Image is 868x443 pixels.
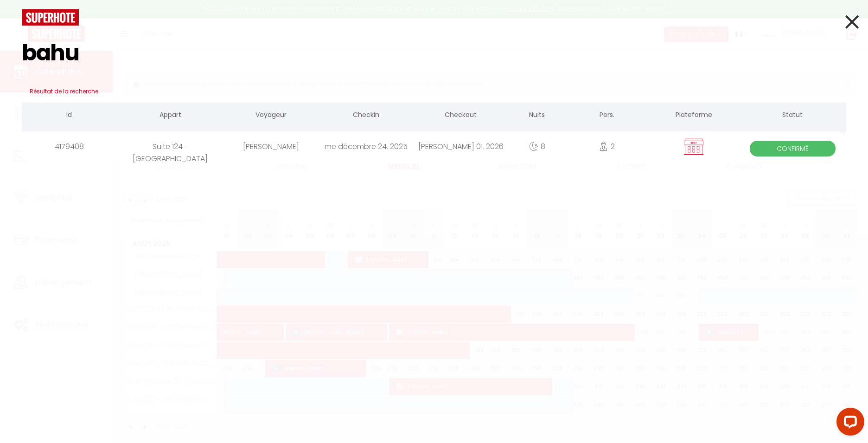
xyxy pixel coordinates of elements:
[22,80,846,103] h3: Résultat de la recherche
[414,131,509,162] div: [PERSON_NAME] 01. 2026
[319,131,413,162] div: me décembre 24. 2025
[224,131,319,162] div: [PERSON_NAME]
[319,103,413,129] th: Checkin
[829,404,868,443] iframe: LiveChat chat widget
[22,103,116,129] th: Id
[414,103,509,129] th: Checkout
[566,103,649,129] th: Pers.
[22,131,116,162] div: 4179408
[508,131,566,162] div: 8
[648,103,739,129] th: Plateforme
[566,131,649,162] div: 2
[224,103,319,129] th: Voyageur
[22,9,79,26] img: logo
[116,131,223,162] div: Suite 124 - [GEOGRAPHIC_DATA]
[508,103,566,129] th: Nuits
[750,141,836,156] span: Confirmé
[739,103,846,129] th: Statut
[116,103,223,129] th: Appart
[682,138,705,156] img: rent.png
[22,26,846,80] input: Tapez pour rechercher...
